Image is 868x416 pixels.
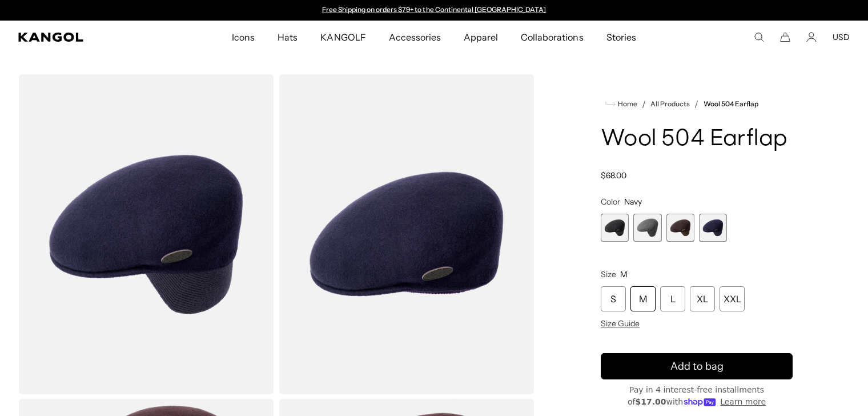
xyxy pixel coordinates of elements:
h1: Wool 504 Earflap [601,127,793,152]
slideshow-component: Announcement bar [316,6,552,15]
div: Announcement [316,6,552,15]
a: Collaborations [509,21,594,54]
img: color-navy [18,74,274,394]
a: All Products [650,100,690,108]
span: Collaborations [521,21,583,54]
button: USD [833,32,850,42]
span: Icons [232,21,255,54]
a: Accessories [377,21,452,54]
a: Apparel [452,21,509,54]
span: Size [601,269,616,279]
div: S [601,286,626,311]
span: Hats [278,21,298,54]
span: Apparel [464,21,498,54]
label: Dark Flannel [633,214,661,242]
li: / [637,97,646,111]
a: Kangol [18,33,153,42]
button: Add to bag [601,353,793,379]
div: 1 of 4 [601,214,629,242]
div: 1 of 2 [316,6,552,15]
span: $68.00 [601,170,626,181]
div: 4 of 4 [699,214,727,242]
nav: breadcrumbs [601,97,793,111]
li: / [690,97,698,111]
div: 3 of 4 [666,214,694,242]
label: Black [601,214,629,242]
a: Stories [595,21,648,54]
div: M [630,286,656,311]
span: Home [616,100,637,108]
label: Navy [699,214,727,242]
span: Stories [606,21,636,54]
a: KANGOLF [309,21,377,54]
summary: Search here [754,32,764,42]
div: XL [690,286,715,311]
div: 2 of 4 [633,214,661,242]
a: Home [605,99,637,109]
button: Cart [780,32,790,42]
span: KANGOLF [320,21,365,54]
img: color-navy [279,74,535,394]
a: Free Shipping on orders $79+ to the Continental [GEOGRAPHIC_DATA] [322,5,546,14]
span: Add to bag [670,359,724,374]
a: Wool 504 Earflap [704,100,758,108]
span: M [620,269,628,279]
span: Navy [624,197,642,207]
a: Hats [266,21,309,54]
a: Account [806,32,817,42]
span: Size Guide [601,318,640,329]
div: XXL [720,286,745,311]
a: Icons [220,21,266,54]
label: Espresso [666,214,694,242]
div: L [660,286,685,311]
span: Accessories [389,21,441,54]
span: Color [601,197,620,207]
